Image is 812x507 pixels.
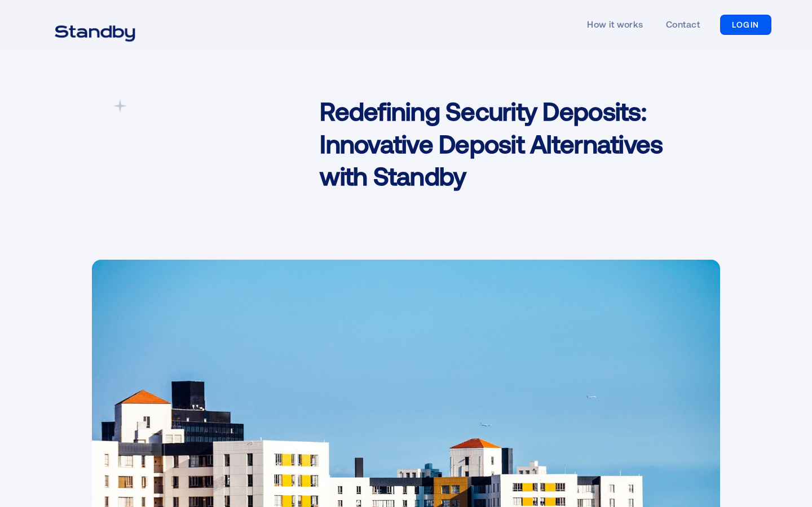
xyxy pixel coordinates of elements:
[720,15,771,35] a: LOGIN
[320,95,687,192] h1: Redefining Security Deposits: Innovative Deposit Alternatives with Standby
[320,95,687,215] a: Redefining Security Deposits: Innovative Deposit Alternatives with Standby
[41,18,149,32] a: home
